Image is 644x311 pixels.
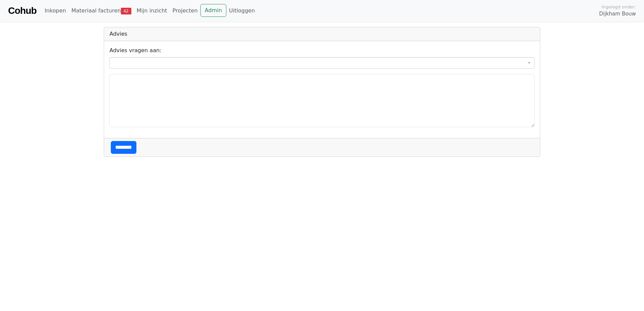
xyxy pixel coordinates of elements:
a: Materiaal facturen42 [69,4,134,18]
a: Uitloggen [226,4,258,18]
a: Inkopen [42,4,68,18]
div: Advies [104,27,540,41]
a: Admin [200,4,226,17]
label: Advies vragen aan: [109,46,161,55]
a: Projecten [170,4,200,18]
a: Mijn inzicht [134,4,170,18]
span: 42 [121,8,131,14]
span: Ingelogd onder: [602,4,636,10]
a: Cohub [8,3,36,19]
span: Dijkham Bouw [599,10,636,18]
